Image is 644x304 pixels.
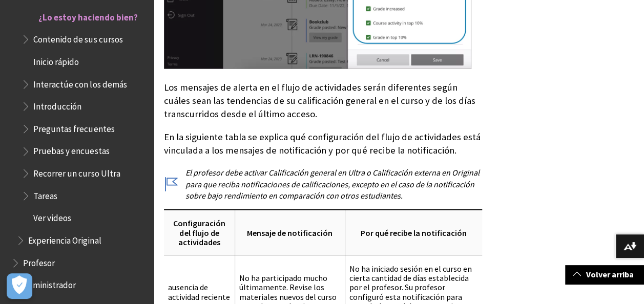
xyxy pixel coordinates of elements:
th: Por qué recibe la notificación [345,210,482,255]
a: Volver arriba [565,265,644,284]
span: Recorrer un curso Ultra [33,165,120,179]
th: Configuración del flujo de actividades [164,210,235,255]
span: Interactúe con los demás [33,76,127,90]
span: Experiencia Original [28,232,101,246]
span: ¿Lo estoy haciendo bien? [38,9,137,23]
th: Mensaje de notificación [235,210,345,255]
p: Los mensajes de alerta en el flujo de actividades serán diferentes según cuáles sean las tendenci... [164,81,482,121]
span: Administrador [23,277,76,291]
span: Preguntas frecuentes [33,120,114,134]
span: Inicio rápido [33,53,79,67]
span: Profesor [23,254,55,268]
span: Introducción [33,98,81,112]
p: En la siguiente tabla se explica qué configuración del flujo de actividades está vinculada a los ... [164,131,482,157]
span: Ver videos [33,210,71,224]
span: Tareas [33,187,57,201]
span: Contenido de sus cursos [33,31,122,45]
span: Pruebas y encuestas [33,143,109,157]
button: Abrir preferencias [7,273,32,299]
p: El profesor debe activar Calificación general en Ultra o Calificación externa en Original para qu... [164,167,482,201]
